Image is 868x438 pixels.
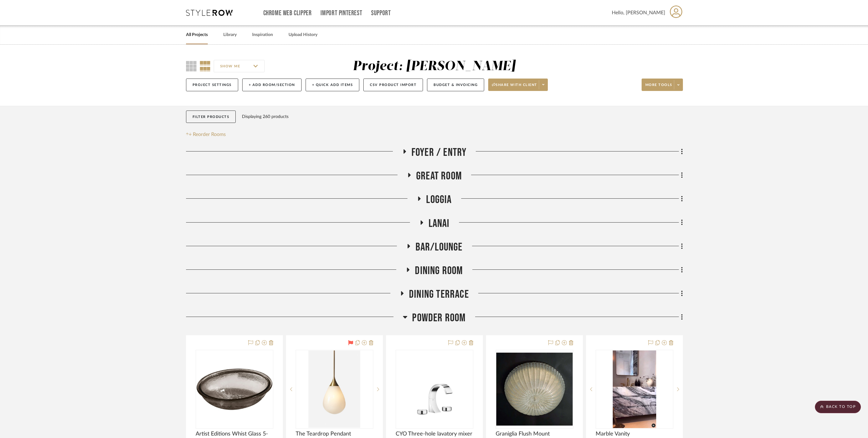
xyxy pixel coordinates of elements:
[306,79,360,91] button: + Quick Add Items
[612,9,665,16] span: Hello, [PERSON_NAME]
[252,31,273,39] a: Inspiration
[296,431,351,437] span: The Teardrop Pendant
[409,288,469,301] span: Dining Terrace
[496,353,573,425] img: Graniglia Flush Mount
[396,351,473,427] img: CYO Three-hole lavatory mixer with drain
[186,111,236,123] button: Filter Products
[642,79,683,91] button: More tools
[196,351,273,427] img: Artist Editions Whist Glass 5-3/8" x 19" x 16-1/8" Undercounter Bathroom Sink
[415,264,463,278] span: Dining Room
[308,350,360,428] img: The Teardrop Pendant
[186,131,226,138] button: Reorder Rooms
[353,60,516,73] div: Project: [PERSON_NAME]
[320,11,362,16] a: Import Pinterest
[426,193,452,206] span: Loggia
[815,401,861,413] scroll-to-top-button: BACK TO TOP
[427,79,484,91] button: Budget & Invoicing
[412,311,466,325] span: Powder Room
[492,83,537,92] span: Share with client
[613,350,656,428] img: Marble Vanity
[488,79,548,91] button: Share with client
[242,111,289,123] div: Displaying 260 products
[411,146,467,159] span: Foyer / Entry
[193,131,226,138] span: Reorder Rooms
[242,79,302,91] button: + Add Room/Section
[186,79,238,91] button: Project Settings
[596,431,630,437] span: Marble Vanity
[416,169,462,183] span: Great Room
[363,79,423,91] button: CSV Product Import
[645,83,672,92] span: More tools
[263,11,312,16] a: Chrome Web Clipper
[371,11,391,16] a: Support
[186,31,208,39] a: All Projects
[416,241,463,254] span: Bar/Lounge
[396,350,473,428] div: 0
[429,217,450,230] span: Lanai
[223,31,237,39] a: Library
[496,431,550,437] span: Graniglia Flush Mount
[289,31,317,39] a: Upload History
